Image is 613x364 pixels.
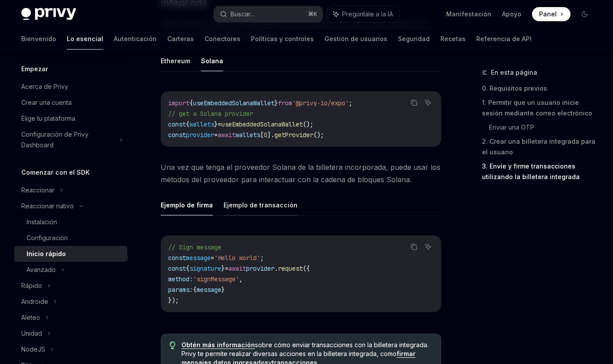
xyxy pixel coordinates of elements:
button: Pregúntale a la IA [422,97,434,108]
span: [ [260,131,264,139]
span: . [274,264,278,272]
img: logotipo oscuro [21,8,76,20]
a: 3. Envíe y firme transacciones utilizando la billetera integrada [482,159,599,184]
font: 0. Requisitos previos [482,84,547,92]
span: getProvider [274,131,313,139]
span: request [278,264,303,272]
span: await [228,264,246,272]
font: Aleteo [21,314,40,321]
font: En esta página [491,69,537,76]
font: Políticas y controles [251,35,314,42]
font: Comenzar con el SDK [21,169,90,176]
span: 'Hello world' [214,254,260,262]
a: Referencia de API [476,28,532,50]
button: Copiar el contenido del bloque de código [408,241,420,253]
a: Panel [532,7,571,21]
font: Panel [539,10,557,18]
font: Ejemplo de firma [161,201,213,209]
font: Ejemplo de transacción [224,201,297,209]
a: Manifestación [446,10,491,19]
span: , [239,275,243,283]
button: Copiar el contenido del bloque de código [408,97,420,108]
span: const [168,131,186,139]
span: } [221,286,225,294]
span: = [218,120,221,128]
span: ({ [303,264,310,272]
button: Solana [201,50,223,71]
a: 0. Requisitos previos [482,81,599,96]
font: Elige tu plataforma [21,115,75,122]
font: Bienvenido [21,35,56,42]
span: '@privy-io/expo' [292,99,349,107]
a: Recetas [440,28,466,50]
font: Reaccionar [21,186,54,194]
font: Referencia de API [476,35,532,42]
font: 2. Crear una billetera integrada para el usuario [482,138,595,156]
span: = [225,264,228,272]
font: Una vez que tenga el proveedor Solana de la billetera incorporada, puede usar los métodos del pro... [161,163,440,184]
a: Instalación [14,214,127,230]
span: await [218,131,235,139]
span: }); [168,296,179,304]
font: Acerca de Privy [21,83,68,90]
button: Activar el modo oscuro [578,7,592,21]
a: 1. Permitir que un usuario inicie sesión mediante correo electrónico [482,96,599,120]
span: params: [168,286,193,294]
a: Lo esencial [67,28,103,50]
font: Apoyo [502,10,521,18]
a: Crear una cuenta [14,95,127,111]
font: Configuración de Privy Dashboard [21,130,89,149]
a: Bienvenido [21,28,56,50]
span: { [193,286,197,294]
font: Unidad [21,330,42,337]
a: 2. Crear una billetera integrada para el usuario [482,134,599,159]
font: Buscar... [231,10,254,18]
a: Inicio rápido [14,246,127,262]
font: 3. Envíe y firme transacciones utilizando la billetera integrada [482,162,580,180]
span: = [214,131,218,139]
font: Ethereum [161,57,190,65]
font: Lo esencial [67,35,103,42]
font: Rápido [21,282,42,289]
span: useEmbeddedSolanaWallet [221,120,303,128]
font: Obtén más información [181,341,255,349]
button: Pregúntale a la IA [327,6,399,22]
font: Androide [21,298,48,305]
span: } [274,99,278,107]
span: provider [246,264,274,272]
span: wallets [235,131,260,139]
span: ; [349,99,352,107]
a: Obtén más información [181,341,255,349]
font: Pregúntale a la IA [406,257,451,264]
svg: Consejo [170,341,176,349]
span: signature [189,264,221,272]
a: Autenticación [114,28,157,50]
font: sobre cómo enviar transacciones con la billetera integrada. Privy te permite realizar diversas ac... [181,341,428,357]
font: Pregúntale a la IA [406,113,451,119]
font: Recetas [440,35,466,42]
font: 1. Permitir que un usuario inicie sesión mediante correo electrónico [482,99,592,117]
a: Seguridad [398,28,430,50]
font: NodeJS [21,345,45,353]
font: Carteras [167,35,194,42]
a: Acerca de Privy [14,79,127,95]
button: Ejemplo de firma [161,195,213,215]
span: import [168,99,189,107]
font: Reaccionar nativo [21,202,74,210]
span: const [168,120,186,128]
font: Avanzado [27,266,56,273]
span: ]. [267,131,274,139]
span: { [189,99,193,107]
span: // Sign message [168,243,221,251]
a: Políticas y controles [251,28,314,50]
span: (); [303,120,313,128]
span: { [186,264,189,272]
font: Pregúntale a la IA [342,10,393,18]
span: 'signMessage' [193,275,239,283]
font: Instalación [27,218,57,226]
font: Enviar una OTP [489,123,534,131]
a: Configuración [14,230,127,246]
span: (); [313,131,324,139]
font: Gestión de usuarios [324,35,387,42]
span: method: [168,275,193,283]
